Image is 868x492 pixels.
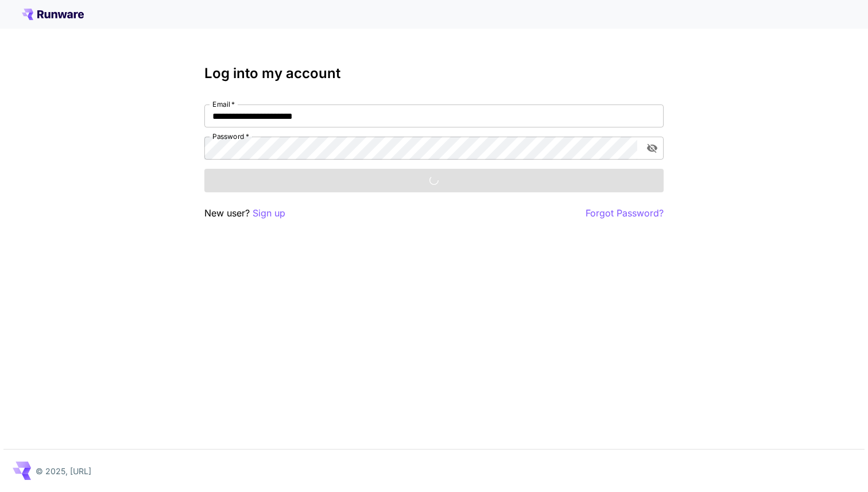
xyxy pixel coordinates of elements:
[586,206,664,220] button: Forgot Password?
[212,131,249,141] label: Password
[36,465,91,477] p: © 2025, [URL]
[204,206,285,220] p: New user?
[253,206,285,220] button: Sign up
[204,65,664,82] h3: Log into my account
[642,138,662,158] button: toggle password visibility
[212,99,235,109] label: Email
